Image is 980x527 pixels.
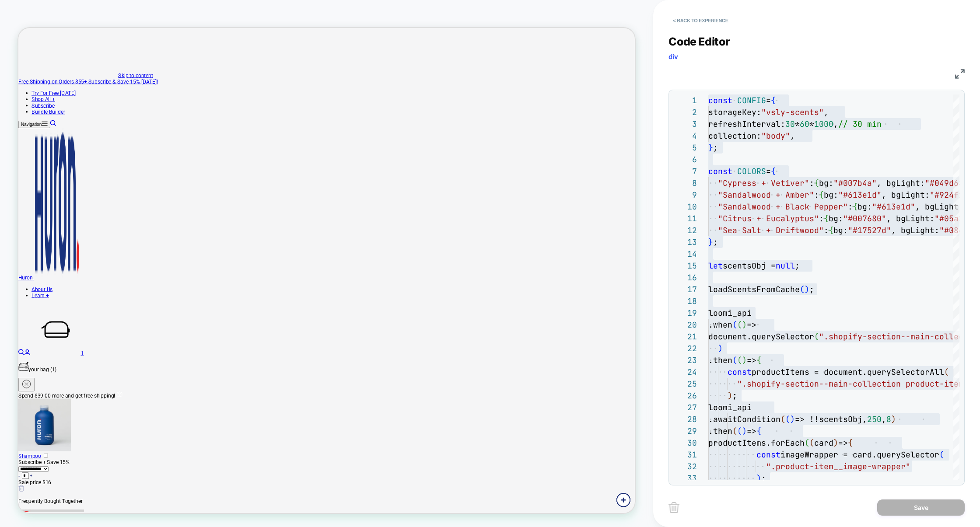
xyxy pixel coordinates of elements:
span: { [848,438,853,448]
span: ( [732,320,737,330]
img: Huron brand logo [21,133,82,335]
span: ) [742,320,747,330]
a: Learn + [17,352,41,361]
span: ) [742,355,747,365]
span: 60 [800,119,809,129]
div: 11 [673,213,697,224]
span: "Sandalwood + Amber" [718,190,814,200]
div: 28 [673,413,697,425]
div: 18 [673,295,697,307]
span: ".shopify-section--main-collection product-item" [737,379,968,389]
span: let [708,261,723,271]
span: ".product-item__image-wrapper" [766,461,910,471]
span: { [771,166,776,176]
div: 19 [673,307,697,319]
span: COLORS [737,166,766,176]
span: "#17527d" [848,225,891,235]
span: 8 [886,414,891,424]
span: ( [737,320,742,330]
span: , [824,107,829,117]
span: 250 [867,414,882,424]
span: .then [708,426,732,436]
div: 31 [673,449,697,461]
span: "#007680" [843,213,886,223]
span: bg: [824,190,838,200]
div: 8 [673,177,697,189]
div: 9 [673,189,697,201]
span: bg: [833,225,848,235]
span: { [824,213,829,223]
span: ( [732,355,737,365]
div: 13 [673,236,697,248]
a: Cart [16,429,87,438]
div: 7 [673,165,697,177]
span: : [824,225,829,235]
span: .awaitCondition [708,414,780,424]
span: "#05a2af" [934,213,978,223]
span: const [728,367,752,377]
span: productItems.forEach [708,438,805,448]
span: loomi_api [708,308,752,318]
img: delete [668,502,679,513]
cart-count: 1 [83,429,87,438]
span: ( [780,414,785,424]
span: ( [814,332,819,342]
span: bg: [829,213,843,223]
span: ; [713,143,718,153]
span: ( [737,426,742,436]
span: "#924f11" [930,190,973,200]
span: loomi_api [708,402,752,412]
span: = [766,166,771,176]
div: 5 [673,142,697,154]
span: Subscribe & Save 15% [DATE]! [93,67,186,76]
span: const [708,166,732,176]
span: => !!scentsObj, [795,414,867,424]
span: 30 [785,119,795,129]
span: Code Editor [668,35,730,48]
div: 1 [673,94,697,106]
span: "body" [761,131,790,141]
span: loadScentsFromCache [708,284,800,294]
span: .then [708,355,732,365]
span: "Sea Salt + Driftwood" [718,225,824,235]
span: document.querySelector [708,332,814,342]
span: collection: [708,131,761,141]
span: ; [713,237,718,247]
span: Navigation [3,126,31,132]
span: : [848,202,853,212]
a: Skip to content [133,59,179,67]
div: 30 [673,437,697,449]
div: 33 [673,472,697,484]
span: { [853,202,857,212]
span: : [819,213,824,223]
div: 3 [673,118,697,130]
span: ( [805,438,809,448]
a: Shop All + [17,91,49,99]
span: "Sandalwood + Black Pepper" [718,202,848,212]
span: { [771,95,776,105]
div: 16 [673,272,697,283]
div: 26 [673,390,697,401]
span: => [747,426,756,436]
span: { [819,190,824,200]
span: , [882,414,886,424]
span: your bag (1) [14,451,51,459]
img: fullscreen [955,69,965,79]
span: "#613e1d" [872,202,915,212]
span: = [766,95,771,105]
div: 25 [673,378,697,390]
span: div [668,52,678,61]
span: ( [732,426,737,436]
span: ) [728,391,732,401]
span: ) [891,414,896,424]
span: "#613e1d" [838,190,882,200]
div: 4 [673,130,697,142]
span: scentsObj = [723,261,776,271]
div: 12 [673,224,697,236]
span: ; [795,261,800,271]
span: : [809,178,814,188]
span: const [756,450,780,460]
span: ( [809,438,814,448]
a: Login [8,429,16,438]
span: "#049d68" [925,178,968,188]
